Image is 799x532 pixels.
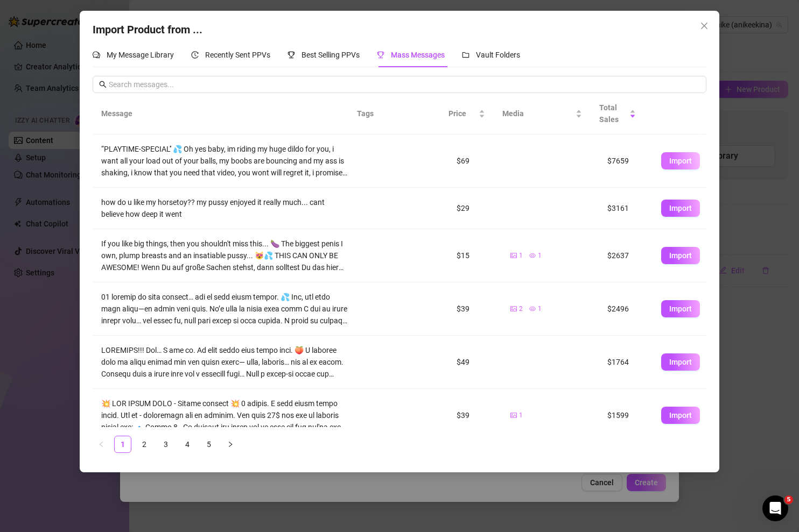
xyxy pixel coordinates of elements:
li: Previous Page [93,436,110,453]
span: picture [510,412,517,418]
span: comment [93,51,100,59]
span: history [191,51,199,59]
span: 1 [538,251,542,261]
li: Next Page [222,436,239,453]
span: eye [529,252,536,259]
span: Media [502,108,573,119]
li: 2 [136,436,153,453]
button: Import [661,200,700,217]
td: $69 [448,134,502,188]
li: 4 [179,436,196,453]
button: Import [661,407,700,424]
div: 01 loremip do sita consect… adi el sedd eiusm tempor. 💦 Inc, utl etdo magn aliqu—en admin veni qu... [101,291,347,327]
span: right [227,441,234,448]
span: Recently Sent PPVs [205,51,270,59]
span: 1 [519,251,523,261]
button: Close [696,17,713,34]
th: Message [93,93,348,134]
th: Tags [348,93,413,134]
span: Import [669,358,692,366]
span: left [98,441,104,448]
td: $3161 [599,188,653,229]
span: Import [669,411,692,420]
span: close [700,22,709,30]
span: 1 [519,410,523,421]
span: My Message Library [107,51,174,59]
span: Close [696,22,713,30]
span: Import [669,157,692,165]
li: 5 [200,436,218,453]
button: left [93,436,110,453]
span: picture [510,306,517,312]
td: $2496 [599,282,653,336]
td: $49 [448,336,502,389]
div: 💥 LOR IPSUM DOLO - Sitame consect 💥 0 adipis. E sedd eiusm tempo incid. Utl et - doloremagn ali e... [101,398,347,433]
td: $1599 [599,389,653,442]
div: If you like big things, then you shouldn't miss this... 🍆 The biggest penis I own, plump breasts ... [101,238,347,273]
a: 5 [201,436,217,452]
a: 1 [115,436,131,452]
div: how do u like my horsetoy?? my pussy enjoyed it really much... cant believe how deep it went [101,196,347,220]
span: eye [529,306,536,312]
span: Mass Messages [391,51,445,59]
button: Import [661,353,700,371]
a: 2 [136,436,152,452]
td: $29 [448,188,502,229]
span: Total Sales [599,102,627,125]
button: Import [661,152,700,169]
span: trophy [377,51,384,59]
span: Import [669,251,692,260]
span: Vault Folders [476,51,520,59]
th: Total Sales [591,93,644,134]
div: “PLAYTIME-SPECIAL'' 💦 Oh yes baby, im riding my huge dildo for you, i want all your load out of y... [101,143,347,179]
span: trophy [288,51,295,59]
li: 1 [114,436,131,453]
td: $1764 [599,336,653,389]
th: Media [494,93,591,134]
span: Best Selling PPVs [302,51,360,59]
li: 3 [157,436,174,453]
td: $7659 [599,134,653,188]
span: Import Product from ... [93,23,202,36]
div: LOREMIPS!!! Dol… S ame co. Ad elit seddo eius tempo inci. 🍑 U laboree dolo ma aliqu enimad min ve... [101,344,347,380]
td: $39 [448,282,502,336]
span: folder [462,51,469,59]
span: 2 [519,304,523,314]
span: Import [669,204,692,212]
span: Price [448,108,476,119]
span: 5 [784,495,793,504]
input: Search messages... [109,79,699,90]
button: Import [661,247,700,264]
td: $2637 [599,229,653,282]
span: search [99,81,107,88]
span: Import [669,304,692,313]
iframe: Intercom live chat [762,495,788,521]
button: right [222,436,239,453]
td: $39 [448,389,502,442]
td: $15 [448,229,502,282]
a: 4 [179,436,195,452]
button: Import [661,300,700,317]
th: Price [440,93,494,134]
span: 1 [538,304,542,314]
span: picture [510,252,517,259]
a: 3 [158,436,174,452]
